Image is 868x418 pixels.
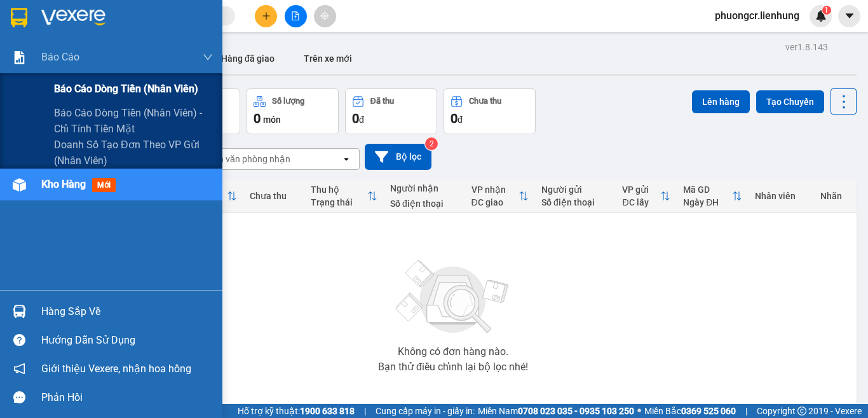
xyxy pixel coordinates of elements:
div: Đã thu [370,97,394,106]
div: Nhân viên [755,191,808,201]
div: VP nhận [471,185,519,195]
span: 1 [824,6,829,15]
span: Giới thiệu Vexere, nhận hoa hồng [41,361,191,377]
button: Bộ lọc [365,144,431,170]
span: file-add [291,11,300,20]
strong: 0708 023 035 - 0935 103 250 [518,406,634,416]
sup: 2 [425,137,438,150]
span: plus [262,11,271,20]
img: logo-vxr [11,8,27,27]
span: | [364,404,366,418]
div: Chưa thu [469,97,501,106]
div: Người gửi [541,185,609,195]
span: 0 [451,111,458,126]
div: Hàng sắp về [41,302,213,321]
button: Lên hàng [692,90,750,113]
div: Mã GD [683,185,732,195]
span: Kho hàng [41,178,86,190]
span: Hỗ trợ kỹ thuật: [238,404,355,418]
span: Doanh số tạo đơn theo VP gửi (nhân viên) [54,137,213,169]
div: Phản hồi [41,388,213,407]
svg: open [341,154,351,164]
span: đ [359,115,364,125]
img: warehouse-icon [13,178,26,192]
div: Chọn văn phòng nhận [203,153,290,165]
span: Trên xe mới [304,53,352,64]
button: Hàng đã giao [211,43,285,74]
span: question-circle [13,334,25,346]
span: Miền Nam [478,404,634,418]
div: ver 1.8.143 [785,40,828,54]
div: ĐC lấy [622,197,660,207]
img: solution-icon [13,51,26,64]
span: message [13,391,25,403]
button: Đã thu0đ [345,88,437,134]
div: Người nhận [390,183,458,193]
div: Số điện thoại [390,199,458,209]
th: Toggle SortBy [465,179,536,213]
div: Chưa thu [250,191,298,201]
span: Báo cáo dòng tiền (nhân viên) - chỉ tính tiền mặt [54,105,213,137]
th: Toggle SortBy [616,179,677,213]
span: aim [320,11,329,20]
div: VP gửi [622,185,660,195]
div: Không có đơn hàng nào. [398,347,508,357]
span: Cung cấp máy in - giấy in: [376,404,475,418]
span: 0 [254,111,261,126]
button: plus [255,5,277,27]
img: warehouse-icon [13,305,26,318]
span: | [745,404,747,418]
button: file-add [285,5,307,27]
button: Tạo Chuyến [756,90,824,113]
div: Trạng thái [311,197,367,207]
span: phuongcr.lienhung [705,8,810,24]
span: copyright [797,407,806,415]
span: đ [458,115,463,125]
img: icon-new-feature [815,10,827,22]
sup: 1 [822,6,831,15]
strong: 1900 633 818 [300,406,355,416]
span: 0 [352,111,359,126]
span: down [203,52,213,62]
div: Thu hộ [311,185,367,195]
div: Số lượng [272,97,304,106]
span: mới [92,178,116,192]
button: aim [314,5,336,27]
div: ĐC giao [471,197,519,207]
img: svg+xml;base64,PHN2ZyBjbGFzcz0ibGlzdC1wbHVnX19zdmciIHhtbG5zPSJodHRwOi8vd3d3LnczLm9yZy8yMDAwL3N2Zy... [390,253,517,342]
span: caret-down [844,10,855,22]
div: Số điện thoại [541,197,609,207]
div: Hướng dẫn sử dụng [41,331,213,350]
th: Toggle SortBy [304,179,384,213]
button: Số lượng0món [247,88,339,134]
strong: 0369 525 060 [681,406,736,416]
button: Chưa thu0đ [444,88,536,134]
div: Ngày ĐH [683,197,732,207]
div: Bạn thử điều chỉnh lại bộ lọc nhé! [378,362,528,372]
span: Miền Bắc [644,404,736,418]
span: notification [13,363,25,375]
th: Toggle SortBy [677,179,749,213]
div: Nhãn [820,191,850,201]
span: món [263,115,281,125]
span: Báo cáo [41,49,79,65]
span: ⚪️ [637,408,641,414]
span: Báo cáo dòng tiền (nhân viên) [54,81,198,97]
button: caret-down [838,5,860,27]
